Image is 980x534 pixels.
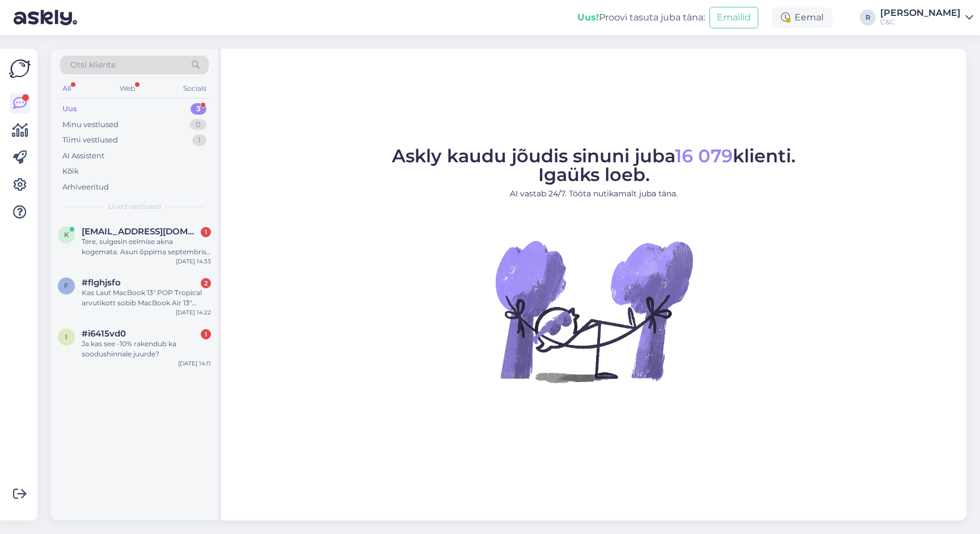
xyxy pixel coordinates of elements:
[201,329,211,339] div: 1
[772,7,833,28] div: Eemal
[62,103,77,115] div: Uus
[201,227,211,237] div: 1
[675,145,733,167] span: 16 079
[181,81,209,96] div: Socials
[880,9,973,27] a: [PERSON_NAME]C&C
[860,10,876,26] div: R
[392,188,796,200] p: AI vastab 24/7. Tööta nutikamalt juba täna.
[60,81,73,96] div: All
[65,333,67,341] span: i
[176,308,211,317] div: [DATE] 14:22
[492,209,696,413] img: No Chat active
[191,103,206,115] div: 3
[577,11,705,24] div: Proovi tasuta juba täna:
[62,150,104,162] div: AI Assistent
[108,201,161,212] span: Uued vestlused
[82,329,126,339] span: #i6415vd0
[201,278,211,288] div: 2
[577,12,599,23] b: Uus!
[190,119,206,131] div: 0
[64,230,69,239] span: k
[62,134,118,146] div: Tiimi vestlused
[64,281,69,290] span: f
[62,182,109,193] div: Arhiveeritud
[392,145,796,186] span: Askly kaudu jõudis sinuni juba klienti. Igaüks loeb.
[178,359,211,368] div: [DATE] 14:11
[880,9,961,18] div: [PERSON_NAME]
[82,288,211,308] div: Kas Laut MacBook 13" POP Tropical arvutikott sobib MacBook Air 13" Apple M4
[82,237,211,257] div: Tere, sulgesin eelmise akna kogemata. Asun õppima septembris ning ISIC kaarti mul veel ei ole nin...
[82,226,200,237] span: krisrobinkaru@gmail.com
[176,257,211,266] div: [DATE] 14:33
[192,134,206,146] div: 1
[70,59,116,71] span: Otsi kliente
[82,339,211,359] div: Ja kas see -10% rakendub ka soodushinnale juurde?
[62,119,119,131] div: Minu vestlused
[880,18,961,27] div: C&C
[9,58,31,79] img: Askly Logo
[709,7,758,28] button: Emailid
[82,277,121,288] span: #flghjsfo
[117,81,137,96] div: Web
[62,166,79,177] div: Kõik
